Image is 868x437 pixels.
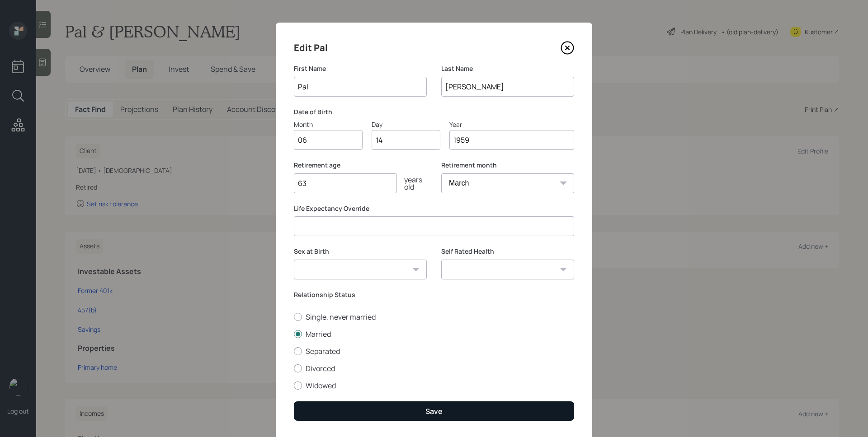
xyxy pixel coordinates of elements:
[449,120,574,129] div: Year
[294,130,363,150] input: Month
[294,401,574,421] button: Save
[294,161,427,170] label: Retirement age
[397,176,427,191] div: years old
[372,120,440,129] div: Day
[294,107,574,116] label: Date of Birth
[294,290,574,299] label: Relationship Status
[294,346,574,356] label: Separated
[441,64,574,73] label: Last Name
[294,41,328,55] h4: Edit Pal
[294,312,574,322] label: Single, never married
[449,130,574,150] input: Year
[294,64,427,73] label: First Name
[294,381,574,391] label: Widowed
[294,363,574,373] label: Divorced
[372,130,440,150] input: Day
[294,120,363,129] div: Month
[294,204,574,213] label: Life Expectancy Override
[425,406,443,416] div: Save
[441,247,574,256] label: Self Rated Health
[441,161,574,170] label: Retirement month
[294,329,574,339] label: Married
[294,247,427,256] label: Sex at Birth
